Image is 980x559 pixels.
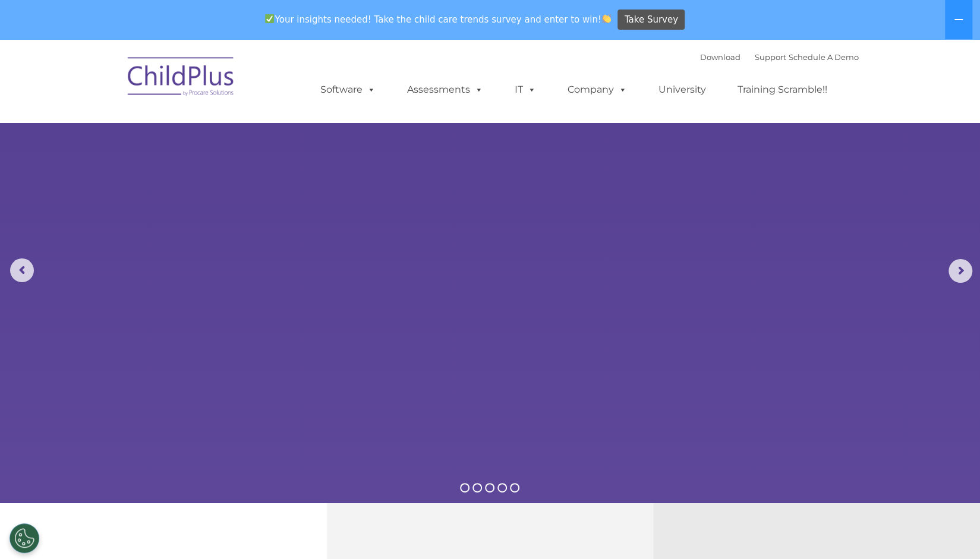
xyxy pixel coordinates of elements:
a: Download [700,52,740,62]
img: ChildPlus by Procare Solutions [122,49,241,108]
a: Schedule A Demo [789,52,859,62]
img: 👏 [602,14,611,23]
span: Your insights needed! Take the child care trends survey and enter to win! [260,8,616,31]
a: Assessments [395,78,495,102]
a: Take Survey [617,10,685,30]
span: Phone number [165,127,216,136]
span: Last name [165,78,201,87]
a: Software [308,78,387,102]
span: Take Survey [625,10,678,30]
a: Company [556,78,639,102]
a: Training Scramble!! [726,78,839,102]
font: | [700,52,859,62]
a: IT [503,78,548,102]
a: University [647,78,718,102]
img: ✅ [265,14,274,23]
a: Support [755,52,786,62]
button: Cookies Settings [10,523,39,553]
